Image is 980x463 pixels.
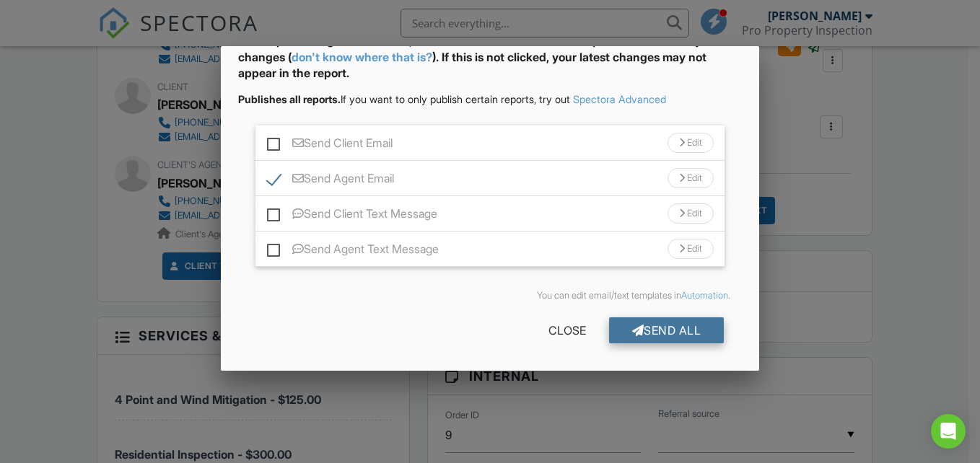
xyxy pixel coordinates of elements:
[668,133,714,153] div: Edit
[267,242,439,260] label: Send Agent Text Message
[267,207,437,225] label: Send Client Text Message
[238,93,570,105] span: If you want to only publish certain reports, try out
[250,290,731,301] div: You can edit email/text templates in .
[238,32,743,92] div: Before publishing from the web, click "Preview/Publish" in the Report Editor to save your changes...
[668,203,714,224] div: Edit
[292,50,432,64] a: don't know where that is?
[931,414,966,449] div: Open Intercom Messenger
[668,168,714,188] div: Edit
[238,93,341,105] strong: Publishes all reports.
[267,136,393,154] label: Send Client Email
[668,239,714,259] div: Edit
[681,290,728,301] a: Automation
[573,93,666,105] a: Spectora Advanced
[609,317,725,343] div: Send All
[525,317,609,343] div: Close
[267,172,394,190] label: Send Agent Email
